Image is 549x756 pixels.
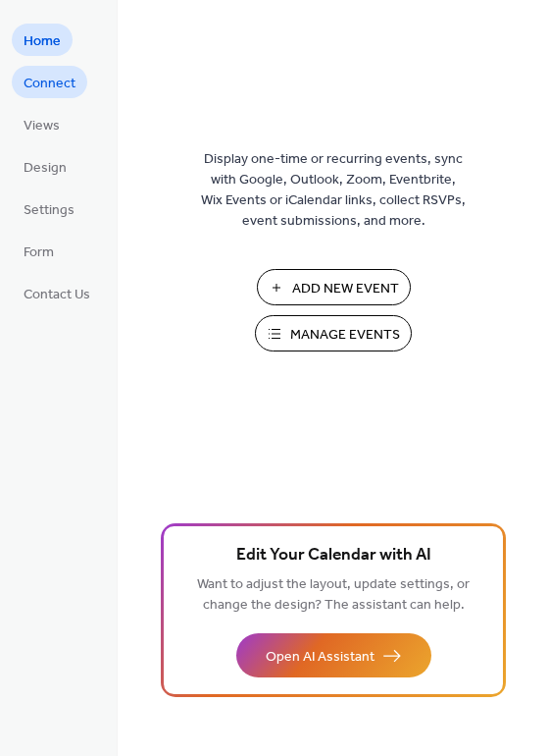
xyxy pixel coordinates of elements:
span: Display one-time or recurring events, sync with Google, Outlook, Zoom, Eventbrite, Wix Events or ... [201,149,466,232]
a: Views [12,108,72,140]
span: Contact Us [24,285,90,305]
a: Contact Us [12,277,102,309]
span: Home [24,31,61,52]
span: Edit Your Calendar with AI [236,542,431,569]
span: Open AI Assistant [266,647,374,668]
span: Connect [24,74,75,94]
span: Views [24,116,60,136]
a: Form [12,235,66,267]
a: Settings [12,192,86,225]
span: Design [24,158,67,179]
button: Open AI Assistant [236,633,431,677]
a: Connect [12,66,87,98]
span: Form [24,243,54,263]
button: Manage Events [255,315,412,351]
span: Manage Events [290,325,400,346]
span: Settings [24,200,75,221]
a: Design [12,150,78,183]
button: Add New Event [257,269,411,305]
span: Want to adjust the layout, update settings, or change the design? The assistant can help. [197,571,470,619]
span: Add New Event [292,279,399,299]
a: Home [12,24,73,56]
